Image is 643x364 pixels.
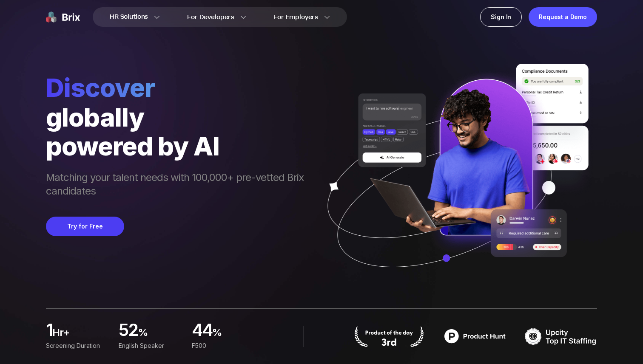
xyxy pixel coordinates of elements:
div: F500 [192,341,254,350]
span: 44 [192,322,213,339]
span: Matching your talent needs with 100,000+ pre-vetted Brix candidates [46,171,312,200]
span: For Developers [187,13,234,22]
div: globally [46,103,312,132]
span: % [212,326,254,343]
img: TOP IT STAFFING [525,326,597,347]
div: powered by AI [46,132,312,161]
span: Discover [46,72,312,103]
img: ai generate [312,64,597,292]
span: HR Solutions [110,10,148,24]
span: 1 [46,322,52,339]
span: % [138,326,182,343]
a: Sign In [480,7,522,27]
div: English Speaker [119,341,181,350]
img: product hunt badge [353,326,425,347]
span: For Employers [273,13,318,22]
img: product hunt badge [439,326,511,347]
span: 52 [119,322,138,339]
span: hr+ [52,326,108,343]
button: Try for Free [46,217,124,236]
a: Request a Demo [529,7,597,27]
div: Screening duration [46,341,108,350]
